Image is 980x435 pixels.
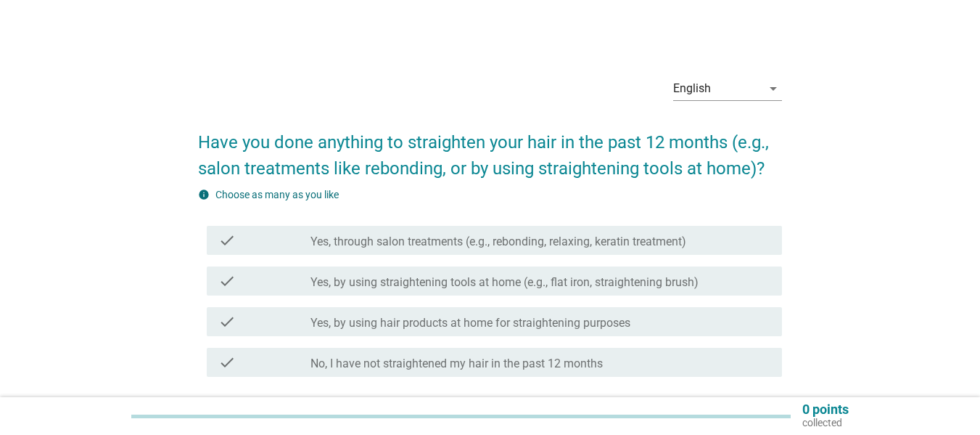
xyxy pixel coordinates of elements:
label: Choose as many as you like [215,189,339,200]
i: info [198,189,210,200]
div: English [673,82,711,95]
i: arrow_drop_down [765,80,782,97]
p: 0 points [802,403,849,416]
label: Yes, through salon treatments (e.g., rebonding, relaxing, keratin treatment) [310,235,686,249]
p: collected [802,416,849,429]
i: check [218,313,236,330]
i: check [218,232,236,249]
i: check [218,354,236,371]
h2: Have you done anything to straighten your hair in the past 12 months (e.g., salon treatments like... [198,115,782,182]
label: Yes, by using straightening tools at home (e.g., flat iron, straightening brush) [310,275,699,290]
label: No, I have not straightened my hair in the past 12 months [310,357,603,371]
label: Yes, by using hair products at home for straightening purposes [310,316,630,330]
i: check [218,272,236,290]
